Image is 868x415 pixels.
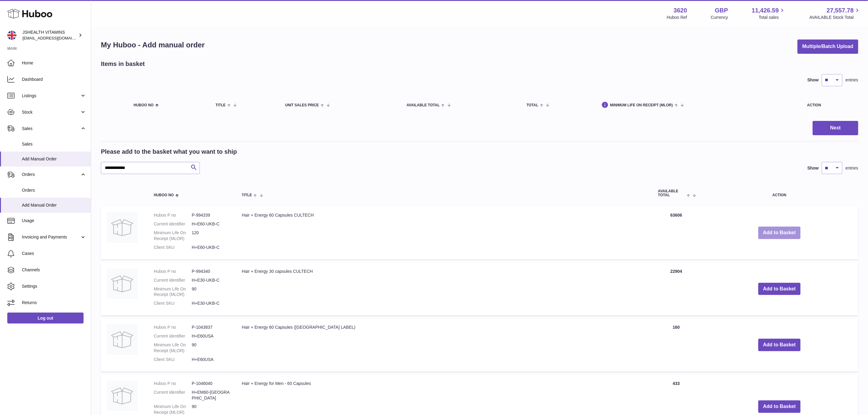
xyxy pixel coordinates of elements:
dd: P-994339 [192,212,230,218]
td: Hair + Energy 30 capsules CULTECH [236,262,652,315]
dd: H+E30-UKB-C [192,277,230,283]
span: Add Manual Order [22,202,86,208]
span: Sales [22,141,86,147]
button: Add to Basket [758,227,801,239]
dt: Huboo P no [154,381,192,386]
dt: Client SKU [154,300,192,306]
span: entries [846,165,858,171]
span: Huboo no [154,193,174,197]
td: Hair + Energy 60 Capsules CULTECH [236,206,652,259]
dd: P-1043837 [192,324,230,330]
img: Hair + Energy 60 Capsules (USA LABEL) [107,324,137,355]
div: JSHEALTH VITAMINS [22,29,77,41]
label: Show [808,165,819,171]
strong: 3620 [674,6,687,15]
h2: Please add to the basket what you want to ship [101,148,237,156]
button: Next [813,121,858,135]
dt: Current identifier [154,333,192,339]
span: Orders [22,187,86,193]
span: Huboo no [134,103,154,107]
span: Add Manual Order [22,156,86,162]
span: Dashboard [22,77,86,82]
h1: My Huboo - Add manual order [101,40,205,50]
span: AVAILABLE Total [658,189,685,197]
dt: Client SKU [154,245,192,250]
dd: 120 [192,230,230,242]
span: 27,557.78 [827,6,854,15]
th: Action [701,183,858,203]
span: Unit Sales Price [285,103,319,107]
span: Settings [22,283,86,289]
img: Hair + Energy 60 Capsules CULTECH [107,212,137,243]
span: Title [242,193,252,197]
span: Invoicing and Payments [22,234,80,240]
span: Listings [22,93,80,99]
label: Show [808,77,819,83]
dd: H+EM60-[GEOGRAPHIC_DATA] [192,389,230,401]
dd: H+E60-UKB-C [192,221,230,227]
span: Orders [22,172,80,177]
div: Action [807,103,852,107]
dt: Current identifier [154,389,192,401]
dt: Client SKU [154,357,192,362]
button: Add to Basket [758,339,801,351]
dt: Minimum Life On Receipt (MLOR) [154,230,192,242]
span: AVAILABLE Stock Total [809,15,861,20]
span: Sales [22,126,80,132]
button: Multiple/Batch Upload [798,39,858,54]
span: entries [846,77,858,83]
a: 11,426.59 Total sales [752,6,786,20]
dt: Minimum Life On Receipt (MLOR) [154,286,192,298]
td: 160 [652,318,701,371]
dd: H+E60-UKB-C [192,245,230,250]
dd: 90 [192,286,230,298]
span: Cases [22,251,86,256]
h2: Items in basket [101,60,145,68]
span: Title [215,103,225,107]
dd: P-994340 [192,269,230,274]
dt: Current identifier [154,221,192,227]
span: Total [527,103,538,107]
img: Hair + Energy for Men - 60 Capsules [107,381,137,411]
strong: GBP [715,6,728,15]
dt: Huboo P no [154,324,192,330]
span: Returns [22,300,86,306]
div: Huboo Ref [667,15,687,20]
span: Usage [22,218,86,224]
dd: P-1046040 [192,381,230,386]
span: AVAILABLE Total [407,103,440,107]
img: internalAdmin-3620@internal.huboo.com [7,31,16,40]
dt: Huboo P no [154,212,192,218]
span: Minimum Life On Receipt (MLOR) [610,103,673,107]
dt: Current identifier [154,277,192,283]
td: Hair + Energy 60 Capsules ([GEOGRAPHIC_DATA] LABEL) [236,318,652,371]
span: Stock [22,109,80,115]
span: Channels [22,267,86,273]
dt: Huboo P no [154,269,192,274]
span: 11,426.59 [752,6,779,15]
span: Home [22,60,86,66]
dt: Minimum Life On Receipt (MLOR) [154,342,192,354]
span: Total sales [759,15,786,20]
a: 27,557.78 AVAILABLE Stock Total [809,6,861,20]
button: Add to Basket [758,400,801,413]
td: 63606 [652,206,701,259]
button: Add to Basket [758,283,801,295]
dd: H+E60USA [192,333,230,339]
td: 22904 [652,262,701,315]
img: Hair + Energy 30 capsules CULTECH [107,269,137,299]
a: Log out [7,313,84,324]
span: [EMAIL_ADDRESS][DOMAIN_NAME] [22,36,89,40]
dd: H+E60USA [192,357,230,362]
dd: H+E30-UKB-C [192,300,230,306]
dd: 90 [192,342,230,354]
div: Currency [711,15,728,20]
